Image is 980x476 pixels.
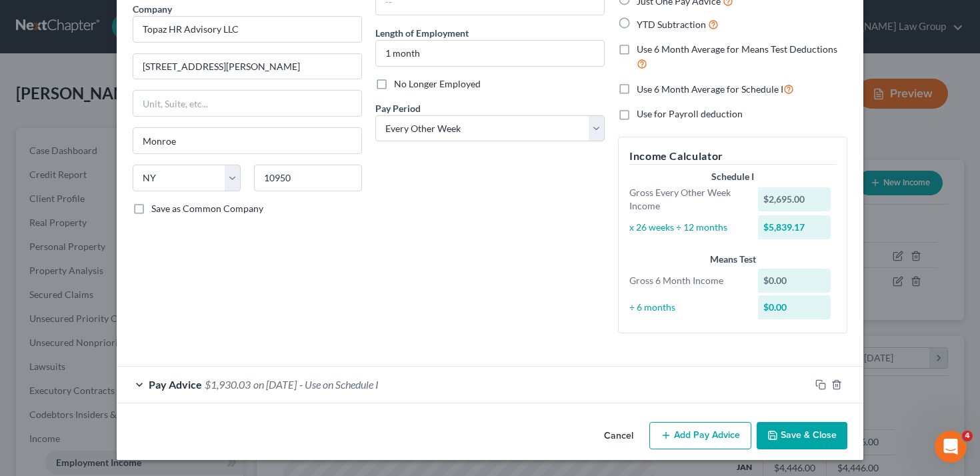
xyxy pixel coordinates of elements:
[623,301,751,314] div: ÷ 6 months
[133,16,362,43] input: Search company by name...
[637,43,837,55] span: Use 6 Month Average for Means Test Deductions
[253,378,297,391] span: on [DATE]
[637,108,743,119] span: Use for Payroll deduction
[623,186,751,213] div: Gross Every Other Week Income
[299,378,379,391] span: - Use on Schedule I
[623,274,751,287] div: Gross 6 Month Income
[637,19,706,30] span: YTD Subtraction
[637,83,783,95] span: Use 6 Month Average for Schedule I
[254,165,362,191] input: Enter zip...
[758,215,831,239] div: $5,839.17
[376,41,604,66] input: ex: 2 years
[629,148,836,165] h5: Income Calculator
[757,422,847,450] button: Save & Close
[394,78,481,89] span: No Longer Employed
[133,128,361,153] input: Enter city...
[133,91,361,116] input: Unit, Suite, etc...
[133,3,172,15] span: Company
[962,431,973,441] span: 4
[205,378,251,391] span: $1,930.03
[758,187,831,211] div: $2,695.00
[623,221,751,234] div: x 26 weeks ÷ 12 months
[133,54,361,79] input: Enter address...
[593,423,644,450] button: Cancel
[649,422,751,450] button: Add Pay Advice
[375,26,469,40] label: Length of Employment
[149,378,202,391] span: Pay Advice
[629,170,836,183] div: Schedule I
[758,295,831,319] div: $0.00
[758,269,831,293] div: $0.00
[629,253,836,266] div: Means Test
[375,103,421,114] span: Pay Period
[151,203,263,214] span: Save as Common Company
[935,431,967,463] iframe: Intercom live chat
